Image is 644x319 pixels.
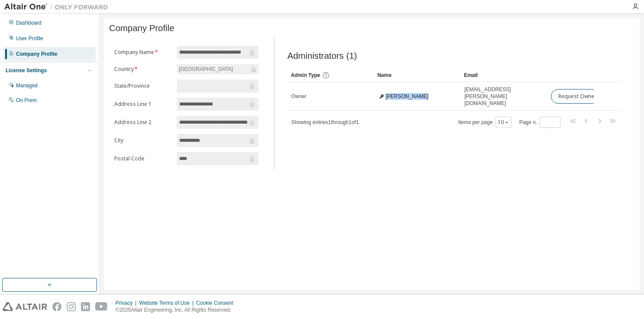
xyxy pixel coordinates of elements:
[114,155,172,162] label: Postal Code
[458,117,512,128] span: Items per page
[498,119,509,126] button: 10
[464,86,543,107] span: [EMAIL_ADDRESS][PERSON_NAME][DOMAIN_NAME]
[519,117,560,128] span: Page n.
[291,119,359,125] span: Showing entries 1 through 1 of 1
[16,19,42,26] div: Dashboard
[16,97,37,104] div: On Prem
[177,64,258,74] div: [GEOGRAPHIC_DATA]
[177,64,234,74] div: [GEOGRAPHIC_DATA]
[196,300,238,306] div: Cookie Consent
[16,82,38,89] div: Managed
[114,119,172,126] label: Address Line 2
[377,68,457,82] div: Name
[114,66,172,73] label: Country
[109,23,174,33] span: Company Profile
[16,35,43,42] div: User Profile
[67,302,76,311] img: instagram.svg
[291,93,306,100] span: Owner
[551,89,624,104] button: Request Owner Change
[16,51,57,57] div: Company Profile
[116,300,139,306] div: Privacy
[114,137,172,144] label: City
[81,302,90,311] img: linkedin.svg
[114,49,172,56] label: Company Name
[287,51,357,61] span: Administrators (1)
[116,306,238,314] p: © 2025 Altair Engineering, Inc. All Rights Reserved.
[95,302,108,311] img: youtube.svg
[4,3,113,11] img: Altair One
[291,72,320,78] span: Admin Type
[464,68,544,82] div: Email
[114,101,172,108] label: Address Line 1
[6,67,47,74] div: License Settings
[3,302,47,311] img: altair_logo.svg
[52,302,61,311] img: facebook.svg
[114,83,172,89] label: State/Province
[139,300,196,306] div: Website Terms of Use
[386,93,428,100] span: [PERSON_NAME]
